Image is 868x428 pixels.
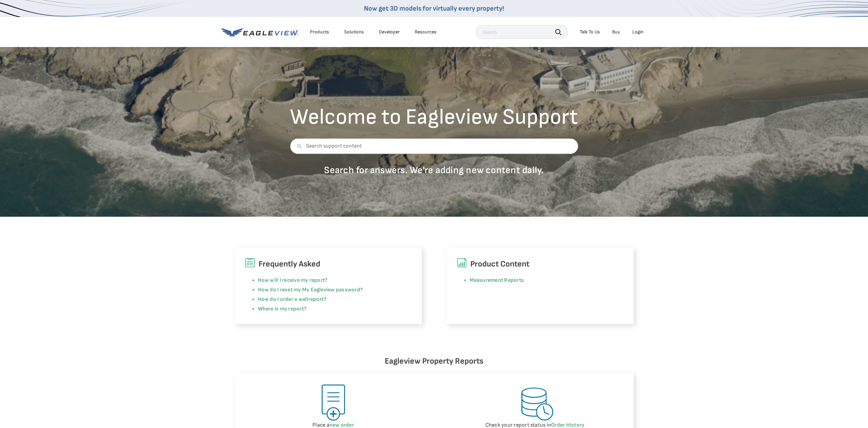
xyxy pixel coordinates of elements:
a: How will I receive my report? [258,277,328,284]
div: Talk To Us [580,29,600,35]
a: Buy [612,29,620,35]
h6: Product Content [457,258,623,271]
h2: Welcome to Eagleview Support [290,106,578,128]
input: Search support content [290,138,578,154]
input: Search [475,25,568,39]
a: Measurement Reports [470,277,524,284]
a: How do I reset my My Eagleview password? [258,287,363,293]
h6: Frequently Asked [245,258,412,271]
a: report [308,296,324,303]
a: Where is my report? [258,306,307,312]
h6: Eagleview Property Reports [235,355,634,368]
p: Search for answers. We're adding new content daily. [290,164,578,176]
div: Login [632,29,644,35]
div: Resources [415,29,437,35]
a: ? [324,296,326,303]
a: Developer [379,29,400,35]
a: Now get 3D models for virtually every property! [364,4,504,13]
div: Solutions [344,29,364,35]
a: How do I order a wall [258,296,308,303]
div: Products [310,29,329,35]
